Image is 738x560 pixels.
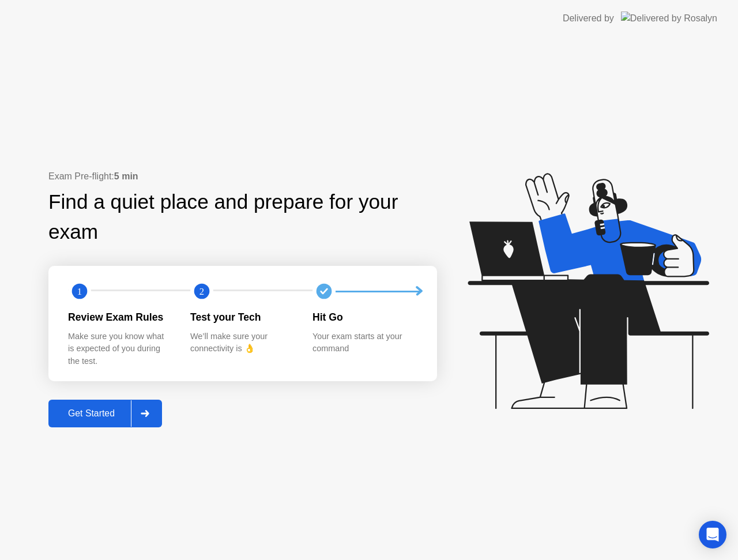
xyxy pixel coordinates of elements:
[114,171,138,181] b: 5 min
[190,310,294,325] div: Test your Tech
[48,187,437,248] div: Find a quiet place and prepare for your exam
[312,330,416,355] div: Your exam starts at your command
[48,170,437,183] div: Exam Pre-flight:
[68,310,172,325] div: Review Exam Rules
[68,330,172,368] div: Make sure you know what is expected of you during the test.
[563,12,614,25] div: Delivered by
[77,286,82,297] text: 1
[312,310,416,325] div: Hit Go
[699,521,726,548] div: Open Intercom Messenger
[190,330,294,355] div: We’ll make sure your connectivity is 👌
[52,408,131,419] div: Get Started
[199,286,204,297] text: 2
[621,12,717,25] img: Delivered by Rosalyn
[48,400,162,427] button: Get Started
